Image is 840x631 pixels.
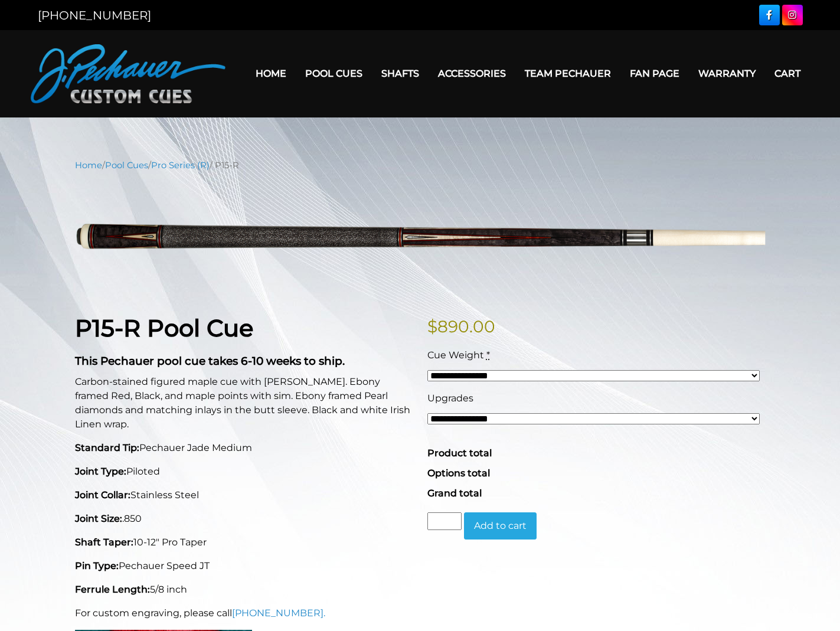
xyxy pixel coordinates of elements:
a: Home [246,58,296,89]
p: 5/8 inch [75,583,413,597]
p: Carbon-stained figured maple cue with [PERSON_NAME]. Ebony framed Red, Black, and maple points wi... [75,375,413,431]
abbr: required [486,349,490,361]
a: Pool Cues [105,160,148,171]
span: Cue Weight [427,349,484,361]
a: Shafts [372,58,429,89]
strong: This Pechauer pool cue takes 6-10 weeks to ship. [75,354,345,368]
span: $ [427,316,437,336]
p: For custom engraving, please call [75,606,413,620]
strong: Shaft Taper: [75,537,133,548]
span: Product total [427,447,492,459]
strong: Ferrule Length: [75,584,150,595]
a: Pool Cues [296,58,372,89]
a: Fan Page [620,58,689,89]
a: Home [75,160,102,171]
p: Stainless Steel [75,488,413,502]
p: Pechauer Jade Medium [75,441,413,455]
nav: Breadcrumb [75,159,766,172]
p: Pechauer Speed JT [75,559,413,573]
strong: Pin Type: [75,560,119,571]
strong: Standard Tip: [75,442,139,453]
a: Warranty [689,58,765,89]
strong: Joint Collar: [75,489,130,501]
strong: Joint Type: [75,466,126,477]
button: Add to cart [464,512,537,540]
p: Piloted [75,465,413,479]
a: Pro Series (R) [151,160,210,171]
a: Team Pechauer [515,58,620,89]
a: [PHONE_NUMBER]. [232,607,325,619]
strong: P15-R Pool Cue [75,313,253,342]
a: Accessories [429,58,515,89]
img: P15-N.png [75,181,766,296]
a: [PHONE_NUMBER] [38,8,151,22]
p: 10-12" Pro Taper [75,535,413,550]
p: .850 [75,512,413,526]
img: Pechauer Custom Cues [31,44,225,103]
bdi: 890.00 [427,316,495,336]
strong: Joint Size: [75,513,122,524]
span: Upgrades [427,393,473,404]
span: Options total [427,467,490,479]
span: Grand total [427,488,482,499]
input: Product quantity [427,512,462,530]
a: Cart [765,58,810,89]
